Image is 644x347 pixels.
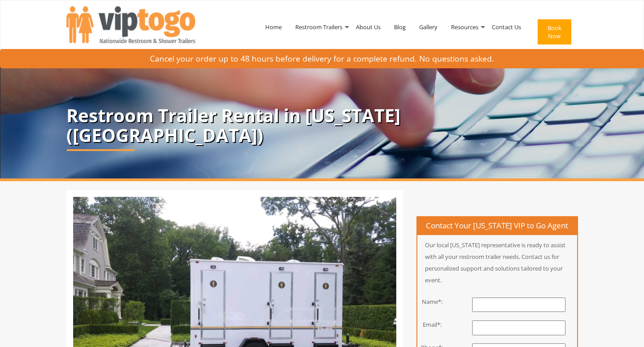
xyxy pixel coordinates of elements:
[258,4,289,50] a: Home
[528,4,578,64] a: Book Now
[411,298,454,306] div: Name*:
[411,320,454,329] div: Email*:
[417,239,577,286] p: Our local [US_STATE] representative is ready to assist with all your restroom trailer needs. Cont...
[485,4,528,50] a: Contact Us
[66,6,195,43] img: VIPTOGO
[538,19,571,44] button: Book Now
[417,217,577,235] h4: Contact Your [US_STATE] VIP to Go Agent
[387,4,412,50] a: Blog
[289,4,349,50] a: Restroom Trailers
[444,4,485,50] a: Resources
[349,4,387,50] a: About Us
[66,106,578,145] p: Restroom Trailer Rental in [US_STATE] ([GEOGRAPHIC_DATA])
[412,4,444,50] a: Gallery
